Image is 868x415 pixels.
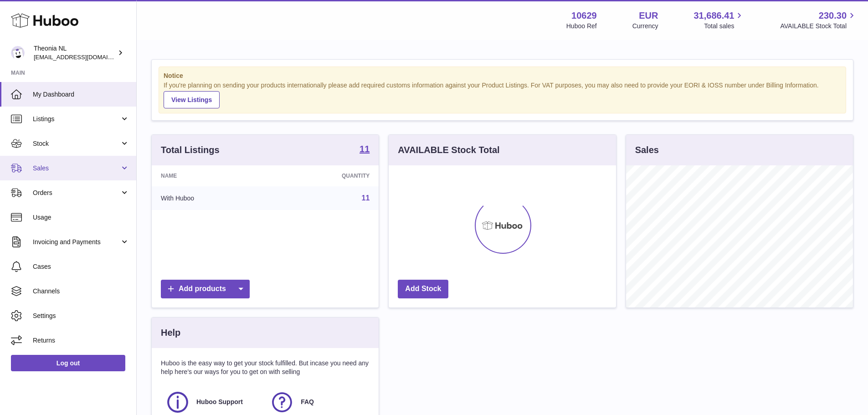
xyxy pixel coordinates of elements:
div: If you're planning on sending your products internationally please add required customs informati... [164,81,841,108]
strong: 11 [360,144,370,154]
th: Quantity [272,165,379,186]
a: 11 [360,144,370,155]
img: info@wholesomegoods.eu [11,46,25,60]
a: Huboo Support [165,390,261,415]
strong: Notice [164,72,841,80]
div: Theonia NL [34,44,116,61]
span: Cases [33,262,129,271]
h3: Help [161,327,180,339]
a: Add products [161,280,250,298]
p: Huboo is the easy way to get your stock fulfilled. But incase you need any help here's our ways f... [161,359,370,376]
span: Stock [33,139,120,148]
div: Huboo Ref [566,22,597,31]
a: FAQ [270,390,365,415]
h3: AVAILABLE Stock Total [398,144,499,156]
h3: Total Listings [161,144,220,156]
a: 230.30 AVAILABLE Stock Total [780,10,857,31]
strong: 10629 [571,10,597,22]
span: AVAILABLE Stock Total [780,22,857,31]
strong: EUR [639,10,658,22]
h3: Sales [635,144,659,156]
span: 230.30 [819,10,847,22]
a: Add Stock [398,280,448,298]
span: 31,686.41 [693,10,734,22]
span: Settings [33,312,129,320]
a: View Listings [164,91,220,108]
span: Total sales [704,22,745,31]
span: Returns [33,336,129,345]
a: Log out [11,355,125,371]
th: Name [152,165,272,186]
div: Currency [632,22,658,31]
span: Orders [33,189,120,197]
span: Usage [33,213,129,222]
span: [EMAIL_ADDRESS][DOMAIN_NAME] [34,53,134,61]
span: Huboo Support [196,398,243,406]
span: My Dashboard [33,90,129,99]
span: Channels [33,287,129,296]
a: 11 [362,194,370,202]
td: With Huboo [152,186,272,210]
span: Listings [33,115,120,123]
span: Invoicing and Payments [33,238,120,246]
span: FAQ [301,398,314,406]
a: 31,686.41 Total sales [693,10,745,31]
span: Sales [33,164,120,173]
